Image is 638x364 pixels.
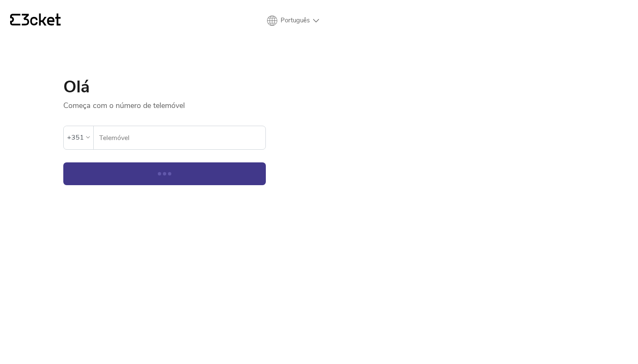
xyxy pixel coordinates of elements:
h1: Olá [63,78,266,95]
a: {' '} [10,13,61,28]
label: Telemóvel [94,126,265,150]
input: Telemóvel [99,126,265,149]
p: Começa com o número de telemóvel [63,95,266,111]
div: +351 [67,131,84,144]
button: Continuar [63,162,266,185]
g: {' '} [10,14,20,26]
